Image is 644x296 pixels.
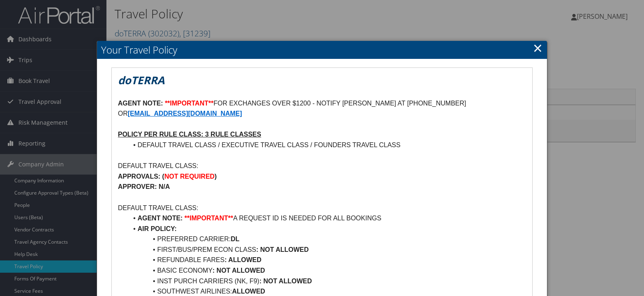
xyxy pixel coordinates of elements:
strong: : NOT ALLOWED [259,278,312,285]
li: FIRST/BUS/PREM ECON CLASS [128,244,526,255]
strong: ) [215,173,217,180]
p: DEFAULT TRAVEL CLASS: [118,203,526,213]
strong: : ALLOWED [224,256,261,263]
strong: DL [231,235,240,242]
a: Close [533,40,542,56]
li: DEFAULT TRAVEL CLASS / EXECUTIVE TRAVEL CLASS / FOUNDERS TRAVEL CLASS [128,140,526,150]
strong: AGENT NOTE: [118,100,163,107]
p: DEFAULT TRAVEL CLASS: [118,161,526,171]
li: BASIC ECONOMY [128,265,526,276]
li: REFUNDABLE FARES [128,255,526,265]
strong: APPROVALS: ( [118,173,164,180]
strong: ALLOWED [232,288,265,295]
strong: AIR POLICY: [138,225,177,232]
strong: NOT REQUIRED [164,173,215,180]
li: INST PURCH CARRIERS (NK, F9) [128,276,526,287]
strong: : NOT ALLOWED [212,267,265,274]
p: FOR EXCHANGES OVER $1200 - NOTIFY [PERSON_NAME] AT [PHONE_NUMBER] OR [118,98,526,119]
li: PREFERRED CARRIER: [128,234,526,244]
li: A REQUEST ID IS NEEDED FOR ALL BOOKINGS [128,213,526,224]
h2: Your Travel Policy [97,41,547,59]
strong: AGENT NOTE: [138,215,183,222]
em: doTERRA [118,73,165,87]
a: [EMAIL_ADDRESS][DOMAIN_NAME] [128,110,242,117]
u: POLICY PER RULE CLASS: 3 RULE CLASSES [118,131,261,138]
strong: : NOT ALLOWED [256,246,309,253]
strong: APPROVER: N/A [118,183,170,190]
